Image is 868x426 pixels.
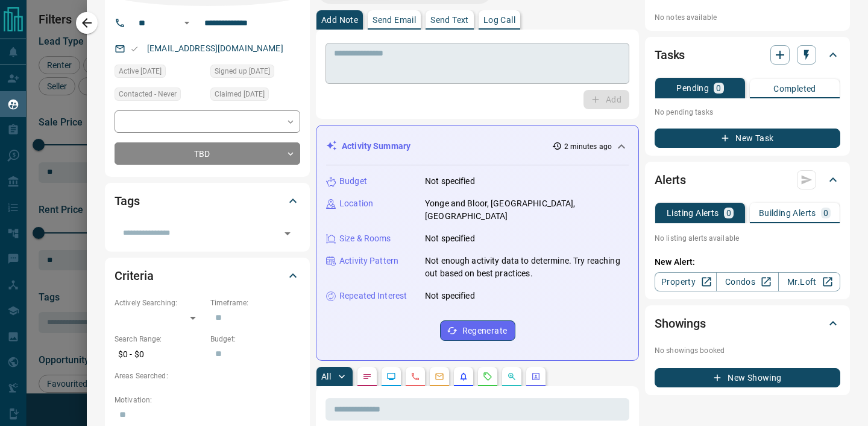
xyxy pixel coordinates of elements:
p: No notes available [655,12,840,23]
p: Activity Summary [342,140,410,153]
p: Yonge and Bloor, [GEOGRAPHIC_DATA], [GEOGRAPHIC_DATA] [425,197,629,223]
p: Not enough activity data to determine. Try reaching out based on best practices. [425,255,629,280]
p: Send Text [430,16,469,24]
svg: Listing Alerts [459,372,468,381]
p: No listing alerts available [655,233,840,244]
p: Motivation: [115,395,300,405]
p: Timeframe: [210,297,300,308]
button: Open [180,16,194,30]
div: Alerts [655,165,840,194]
p: No pending tasks [655,103,840,121]
p: 0 [823,209,828,217]
a: Property [655,272,717,291]
svg: Requests [483,372,492,381]
p: 2 minutes ago [564,141,612,152]
p: Activity Pattern [339,255,398,267]
svg: Email Valid [130,45,139,53]
div: Thu Aug 07 2025 [115,65,204,81]
p: Add Note [321,16,358,24]
p: Log Call [483,16,515,24]
svg: Calls [410,372,420,381]
div: Criteria [115,261,300,290]
h2: Alerts [655,170,686,189]
button: Regenerate [440,320,515,341]
p: Location [339,197,373,210]
svg: Emails [435,372,444,381]
p: Not specified [425,175,475,188]
p: Not specified [425,232,475,245]
div: TBD [115,142,300,165]
button: Open [279,225,296,242]
span: Contacted - Never [119,88,177,100]
p: Completed [773,84,816,93]
a: Mr.Loft [778,272,840,291]
h2: Criteria [115,266,154,285]
p: All [321,372,331,381]
div: Showings [655,309,840,338]
span: Signed up [DATE] [215,65,270,77]
p: Actively Searching: [115,297,204,308]
p: Search Range: [115,334,204,345]
p: Areas Searched: [115,370,300,381]
a: Condos [716,272,778,291]
p: Not specified [425,290,475,302]
a: [EMAIL_ADDRESS][DOMAIN_NAME] [147,43,283,53]
p: 0 [726,209,731,217]
button: New Showing [655,368,840,387]
span: Claimed [DATE] [215,88,265,100]
p: Send Email [373,16,416,24]
p: Budget: [210,334,300,345]
svg: Agent Actions [531,372,541,381]
p: Pending [676,84,709,92]
div: Thu Aug 07 2025 [210,87,300,104]
div: Thu Aug 07 2025 [210,65,300,81]
p: $0 - $0 [115,345,204,364]
p: Listing Alerts [667,209,719,217]
span: Active [DATE] [119,65,162,77]
div: Tags [115,186,300,215]
p: Size & Rooms [339,232,391,245]
h2: Showings [655,314,706,333]
h2: Tasks [655,45,685,65]
p: Repeated Interest [339,290,407,302]
p: Budget [339,175,367,188]
svg: Notes [362,372,372,381]
svg: Lead Browsing Activity [386,372,396,381]
svg: Opportunities [507,372,517,381]
p: No showings booked [655,345,840,356]
div: Activity Summary2 minutes ago [326,135,629,157]
h2: Tags [115,191,139,211]
button: New Task [655,129,840,148]
p: Building Alerts [759,209,816,217]
p: New Alert: [655,256,840,269]
div: Tasks [655,40,840,69]
p: 0 [716,84,721,92]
